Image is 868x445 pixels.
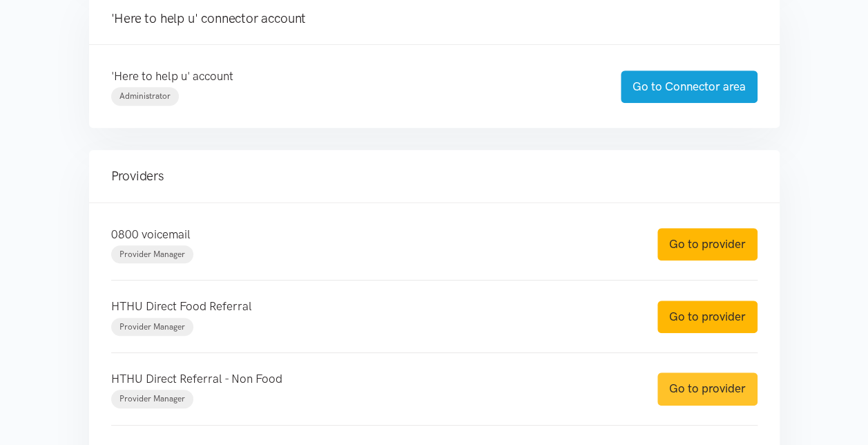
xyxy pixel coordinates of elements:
p: 0800 voicemail [111,225,630,244]
p: 'Here to help u' account [111,67,593,86]
span: Provider Manager [119,249,185,259]
a: Go to provider [657,301,758,333]
a: Go to provider [657,228,758,261]
p: HTHU Direct Food Referral [111,297,630,316]
span: Provider Manager [119,322,185,332]
p: HTHU Direct Referral - Non Food [111,370,630,388]
a: Go to provider [657,372,758,405]
span: Administrator [119,91,171,101]
a: Go to Connector area [621,70,758,103]
h4: 'Here to help u' connector account [111,9,758,28]
h4: Providers [111,167,758,186]
span: Provider Manager [119,394,185,404]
